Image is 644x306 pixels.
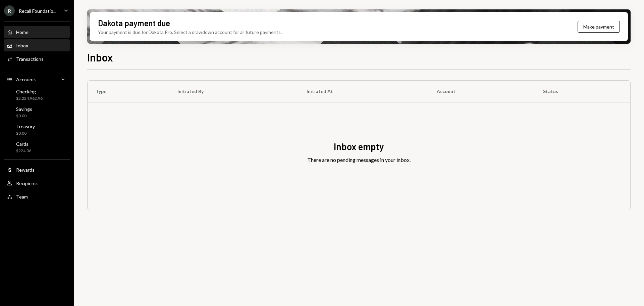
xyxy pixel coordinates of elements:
div: Home [16,29,29,35]
a: Rewards [4,164,70,176]
h1: Inbox [87,50,113,64]
div: Rewards [16,167,35,173]
div: R [4,5,15,16]
a: Team [4,190,70,203]
div: Inbox empty [334,140,384,153]
th: Status [535,81,630,102]
div: Checking [16,89,43,94]
div: Dakota payment due [98,17,170,29]
div: Inbox [16,43,28,48]
div: Treasury [16,124,35,129]
div: Team [16,194,28,200]
a: Accounts [4,73,70,85]
a: Cards$224.06 [4,139,70,155]
div: $2,224,962.96 [16,96,43,101]
a: Treasury$0.00 [4,122,70,138]
th: Account [429,81,535,102]
div: $0.00 [16,113,32,119]
a: Inbox [4,39,70,51]
div: Recall Foundatio... [19,8,56,14]
div: Cards [16,141,31,147]
div: $224.06 [16,148,31,154]
a: Checking$2,224,962.96 [4,87,70,103]
div: There are no pending messages in your inbox. [307,156,411,164]
div: $0.00 [16,131,35,136]
th: Initiated By [169,81,299,102]
div: Accounts [16,77,37,82]
th: Type [88,81,169,102]
div: Savings [16,106,32,112]
div: Transactions [16,56,44,62]
a: Recipients [4,177,70,189]
a: Transactions [4,53,70,65]
th: Initiated At [299,81,429,102]
a: Savings$0.00 [4,104,70,120]
div: Your payment is due for Dakota Pro. Select a drawdown account for all future payments. [98,29,282,36]
button: Make payment [578,21,620,33]
a: Home [4,26,70,38]
div: Recipients [16,180,39,186]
